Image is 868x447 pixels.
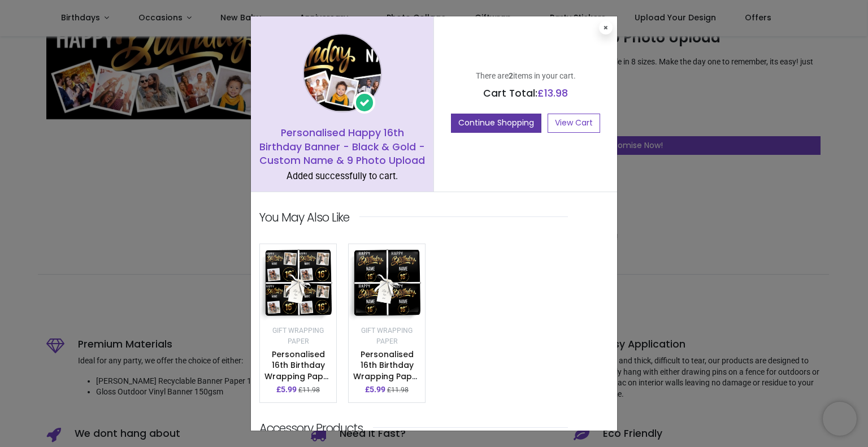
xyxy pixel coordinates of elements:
[361,326,413,346] a: Gift Wrapping Paper
[391,386,409,394] span: 11.98
[303,33,382,112] img: image_1024
[361,327,413,346] small: Gift Wrapping Paper
[298,385,320,395] small: £
[451,114,541,133] button: Continue Shopping
[259,126,425,168] h5: Personalised Happy 16th Birthday Banner - Black & Gold - Custom Name & 9 Photo Upload
[442,71,609,82] p: There are items in your cart.
[259,420,363,436] p: Accessory Products
[353,349,420,404] a: Personalised 16th Birthday Wrapping Paper - Black & Gold - Add Name
[349,244,425,323] img: image_512
[548,114,600,133] a: View Cart
[272,327,324,346] small: Gift Wrapping Paper
[264,349,332,415] a: Personalised 16th Birthday Wrapping Paper - Black & Gold - Upload 2 Photos & Name
[281,385,297,394] span: 5.99
[276,384,297,396] p: £
[302,386,320,394] span: 11.98
[365,384,385,396] p: £
[509,71,513,80] b: 2
[259,170,425,183] div: Added successfully to cart.
[259,209,349,225] p: You may also like
[260,244,336,323] img: image_512
[537,86,568,100] span: £
[387,385,409,395] small: £
[442,86,609,101] h5: Cart Total:
[370,385,385,394] span: 5.99
[544,86,568,100] span: 13.98
[272,326,324,346] a: Gift Wrapping Paper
